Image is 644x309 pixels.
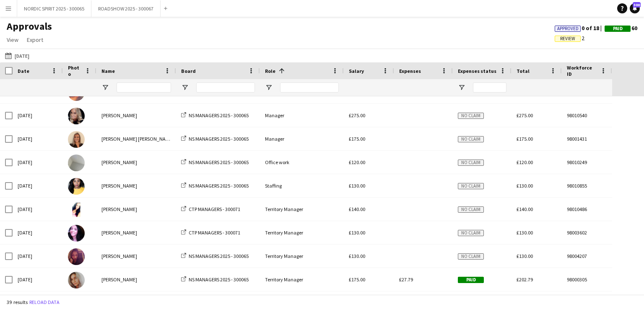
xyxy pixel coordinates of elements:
span: £140.00 [517,206,533,212]
div: [PERSON_NAME] [PERSON_NAME] [96,127,176,150]
span: Role [265,68,275,74]
div: [PERSON_NAME] [96,174,176,197]
a: CTP MANAGERS - 300071 [181,206,240,212]
span: NS MANAGERS 2025 - 300065 [189,253,249,259]
img: Amina Epelle [68,178,85,195]
a: NS MANAGERS 2025 - 300065 [181,183,249,189]
span: Name [101,68,115,74]
div: [DATE] [13,104,63,127]
span: CTP MANAGERS - 300071 [189,229,240,236]
div: Staffing [260,174,344,197]
span: Salary [349,68,364,74]
span: £27.79 [399,276,413,283]
img: Tamzen Moore [68,225,85,242]
span: Paid [458,277,484,283]
input: Role Filter Input [280,82,339,93]
img: Carol Reeve [68,154,85,171]
img: Cleo Taylor [68,201,85,218]
img: beverley ward [68,272,85,288]
div: Territory Manager [260,198,344,221]
span: Expenses status [458,68,496,74]
a: NS MANAGERS 2025 - 300065 [181,112,249,118]
span: View [7,36,18,44]
span: £120.00 [517,159,533,165]
img: asha pindoria [68,248,85,265]
input: Board Filter Input [196,82,255,93]
div: [PERSON_NAME] [96,198,176,221]
div: [PERSON_NAME] [96,268,176,291]
a: Export [23,34,47,45]
div: [PERSON_NAME] [96,245,176,268]
div: [DATE] [13,268,63,291]
div: [DATE] [13,127,63,150]
button: Reload data [28,298,61,307]
span: £140.00 [349,206,365,212]
button: Open Filter Menu [458,84,465,91]
div: [PERSON_NAME] [96,104,176,127]
div: [DATE] [13,221,63,244]
a: NS MANAGERS 2025 - 300065 [181,159,249,165]
div: Territory Manager [260,268,344,291]
span: £175.00 [349,136,365,142]
div: [DATE] [13,245,63,268]
div: 98010486 [562,198,612,221]
div: [DATE] [13,198,63,221]
input: Name Filter Input [117,82,171,93]
span: Paid [613,26,623,31]
button: NORDIC SPIRIT 2025 - 300065 [17,0,91,17]
div: Territory Manager [260,221,344,244]
a: NS MANAGERS 2025 - 300065 [181,136,249,142]
img: eve edghill [68,108,85,124]
div: Manager [260,127,344,150]
span: NS MANAGERS 2025 - 300065 [189,183,249,189]
span: Approved [557,26,579,31]
div: [PERSON_NAME] [96,221,176,244]
span: Export [27,36,43,44]
span: No claim [458,183,484,189]
span: £130.00 [349,229,365,236]
span: £130.00 [517,183,533,189]
span: £130.00 [517,229,533,236]
button: [DATE] [3,51,31,61]
span: £202.79 [517,276,533,283]
span: No claim [458,206,484,213]
a: View [3,34,22,45]
img: Sophie Anders Hyde [68,131,85,148]
div: 98010540 [562,104,612,127]
a: 300 [630,3,640,13]
span: £275.00 [349,112,365,118]
div: Manager [260,104,344,127]
span: £175.00 [349,276,365,283]
button: ROADSHOW 2025 - 300067 [91,0,161,17]
span: No claim [458,160,484,166]
div: 98010249 [562,151,612,174]
div: [DATE] [13,174,63,197]
span: NS MANAGERS 2025 - 300065 [189,159,249,165]
span: £130.00 [349,253,365,259]
span: CTP MANAGERS - 300071 [189,206,240,212]
div: Office work [260,151,344,174]
span: £130.00 [349,183,365,189]
div: [DATE] [13,151,63,174]
a: CTP MANAGERS - 300071 [181,229,240,236]
button: Open Filter Menu [181,84,189,91]
span: £175.00 [517,136,533,142]
div: [PERSON_NAME] [96,151,176,174]
span: 0 of 18 [555,24,605,32]
span: No claim [458,253,484,260]
a: NS MANAGERS 2025 - 300065 [181,276,249,283]
div: 98001431 [562,127,612,150]
a: NS MANAGERS 2025 - 300065 [181,253,249,259]
span: 2 [555,34,584,42]
span: £275.00 [517,112,533,118]
span: No claim [458,136,484,142]
div: 98010855 [562,174,612,197]
span: Date [18,68,29,74]
button: Open Filter Menu [101,84,109,91]
span: NS MANAGERS 2025 - 300065 [189,276,249,283]
input: Expenses status Filter Input [473,82,506,93]
div: 98004207 [562,245,612,268]
button: Open Filter Menu [265,84,273,91]
span: Board [181,68,196,74]
span: £130.00 [517,253,533,259]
